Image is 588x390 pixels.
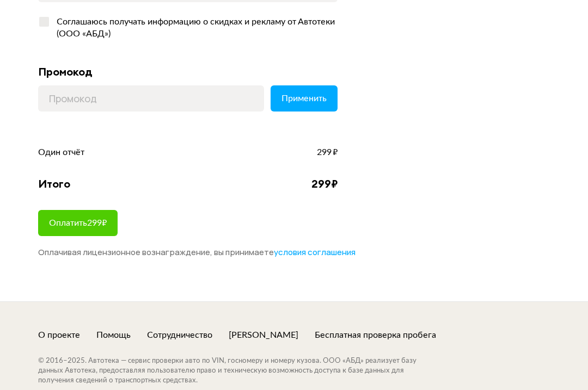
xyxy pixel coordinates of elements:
[38,246,356,258] span: Оплачивая лицензионное вознаграждение, вы принимаете
[49,219,107,227] span: Оплатить 299 ₽
[38,210,118,236] button: Оплатить299₽
[147,329,212,341] a: Сотрудничество
[311,177,338,191] div: 299 ₽
[317,146,338,158] span: 299 ₽
[274,247,356,258] a: условия соглашения
[38,177,70,191] div: Итого
[38,146,84,158] span: Один отчёт
[229,329,298,341] a: [PERSON_NAME]
[38,329,80,341] a: О проекте
[50,16,338,40] div: Соглашаюсь получать информацию о скидках и рекламу от Автотеки (ООО «АБД»)
[96,329,131,341] a: Помощь
[38,85,264,112] input: Промокод
[274,246,356,258] span: условия соглашения
[271,85,338,112] button: Применить
[38,65,338,79] div: Промокод
[281,94,327,103] span: Применить
[315,329,436,341] a: Бесплатная проверка пробега
[38,356,438,386] div: © 2016– 2025 . Автотека — сервис проверки авто по VIN, госномеру и номеру кузова. ООО «АБД» реали...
